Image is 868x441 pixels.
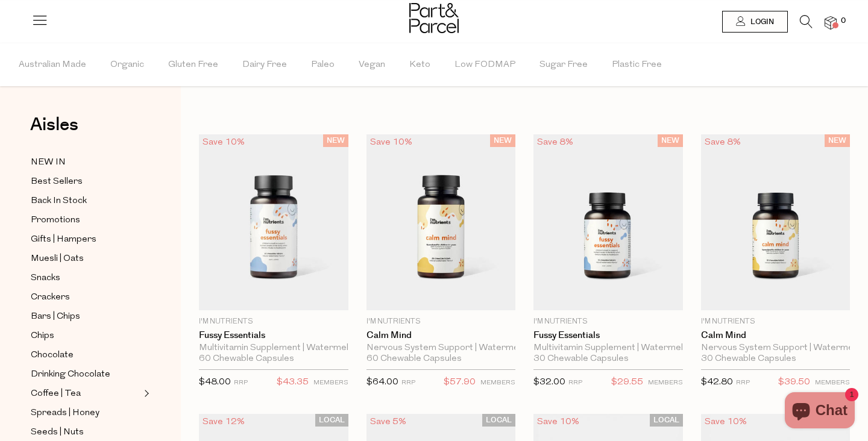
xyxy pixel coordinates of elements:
span: $32.00 [533,378,565,387]
img: Part&Parcel [409,3,459,33]
span: Dairy Free [242,44,287,86]
span: Gifts | Hampers [31,233,96,247]
span: Snacks [31,271,60,286]
inbox-online-store-chat: Shopify online store chat [781,392,858,431]
button: Expand/Collapse Coffee | Tea [141,386,149,401]
div: Save 10% [366,134,416,151]
span: Australian Made [19,44,86,86]
span: Muesli | Oats [31,252,84,266]
span: Coffee | Tea [31,387,81,401]
small: RRP [568,380,582,386]
img: Calm Mind [366,134,516,310]
a: Muesli | Oats [31,251,140,266]
a: Aisles [30,116,78,146]
a: Gifts | Hampers [31,232,140,247]
span: Login [747,17,774,27]
small: MEMBERS [480,380,515,386]
span: $48.00 [199,378,231,387]
a: Fussy Essentials [533,330,683,341]
span: Best Sellers [31,175,83,189]
span: Low FODMAP [454,44,515,86]
span: Promotions [31,213,80,228]
a: Login [722,11,788,33]
span: NEW [323,134,348,147]
small: RRP [736,380,750,386]
span: Crackers [31,290,70,305]
span: Chips [31,329,54,343]
p: I'm Nutrients [366,316,516,327]
span: $64.00 [366,378,398,387]
span: 0 [838,16,849,27]
span: $43.35 [277,375,309,390]
span: NEW [490,134,515,147]
small: RRP [401,380,415,386]
span: LOCAL [315,414,348,427]
span: Vegan [359,44,385,86]
div: Nervous System Support | Watermelon [366,343,516,354]
a: Drinking Chocolate [31,367,140,382]
span: 30 Chewable Capsules [533,354,629,364]
a: 0 [825,16,837,29]
div: Multivitamin Supplement | Watermelon [533,343,683,354]
img: Fussy Essentials [533,134,683,310]
div: Save 5% [366,414,410,430]
small: MEMBERS [648,380,683,386]
div: Nervous System Support | Watermelon [701,343,851,354]
span: $39.50 [778,375,810,390]
div: Save 10% [199,134,248,151]
a: Coffee | Tea [31,386,140,401]
span: Drinking Chocolate [31,367,110,382]
span: Chocolate [31,348,74,363]
p: I'm Nutrients [533,316,683,327]
img: Calm Mind [701,134,851,310]
span: Keto [409,44,430,86]
span: Organic [110,44,144,86]
a: Fussy Essentials [199,330,348,341]
span: $29.55 [611,375,643,390]
span: $57.90 [444,375,476,390]
span: NEW IN [31,155,66,170]
span: $42.80 [701,378,733,387]
span: Sugar Free [539,44,588,86]
span: Plastic Free [612,44,662,86]
a: Chips [31,328,140,343]
small: MEMBERS [815,380,850,386]
div: Save 12% [199,414,248,430]
img: Fussy Essentials [199,134,348,310]
small: RRP [234,380,248,386]
div: Save 10% [533,414,583,430]
a: Spreads | Honey [31,405,140,421]
a: Chocolate [31,348,140,363]
span: Aisles [30,111,78,138]
a: Best Sellers [31,174,140,189]
a: Snacks [31,271,140,286]
div: Multivitamin Supplement | Watermelon [199,343,348,354]
p: I'm Nutrients [199,316,348,327]
p: I'm Nutrients [701,316,851,327]
span: NEW [825,134,850,147]
a: NEW IN [31,155,140,170]
div: Save 8% [533,134,577,151]
div: Save 8% [701,134,744,151]
span: NEW [658,134,683,147]
a: Calm Mind [701,330,851,341]
span: 30 Chewable Capsules [701,354,796,364]
span: Spreads | Honey [31,406,99,421]
span: Gluten Free [168,44,218,86]
a: Back In Stock [31,193,140,208]
a: Seeds | Nuts [31,425,140,440]
span: Bars | Chips [31,310,80,324]
a: Promotions [31,213,140,228]
span: LOCAL [482,414,515,427]
span: 60 Chewable Capsules [366,354,462,364]
a: Calm Mind [366,330,516,341]
span: Back In Stock [31,194,87,208]
span: 60 Chewable Capsules [199,354,294,364]
span: Seeds | Nuts [31,425,84,440]
div: Save 10% [701,414,750,430]
span: Paleo [311,44,335,86]
a: Bars | Chips [31,309,140,324]
a: Crackers [31,290,140,305]
span: LOCAL [650,414,683,427]
small: MEMBERS [313,380,348,386]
